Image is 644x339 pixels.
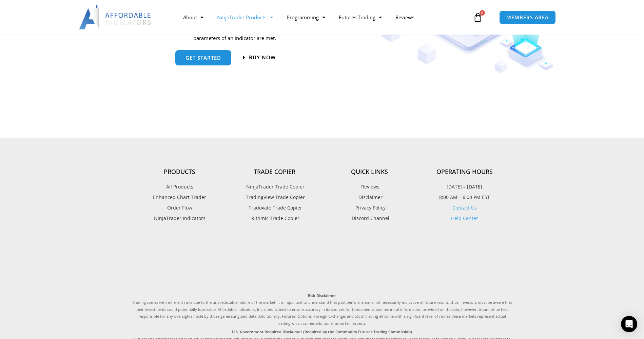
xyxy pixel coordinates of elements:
p: [DATE] – [DATE] [417,182,512,191]
h4: Quick Links [322,168,417,176]
strong: U.S. Government Required Disclaimer (Required by the Commodity Futures Trading Commission) [232,329,412,334]
span: All Products [166,182,193,191]
img: LogoAI | Affordable Indicators – NinjaTrader [79,5,152,29]
a: Privacy Policy [322,203,417,212]
a: Programming [280,9,332,25]
span: get started [186,55,221,60]
p: Trading comes with inherent risks due to the unpredictable nature of the market. It is important ... [132,292,512,327]
a: Rithmic Trade Copier [227,214,322,223]
a: MEMBERS AREA [499,11,556,24]
a: NinjaTrader Indicators [132,214,227,223]
span: Rithmic Trade Copier [250,214,299,223]
span: Order Flow [167,203,192,212]
a: 0 [463,7,493,27]
span: 0 [480,10,485,16]
a: Reviews [322,182,417,191]
a: TradingView Trade Copier [227,193,322,202]
a: Reviews [389,9,421,25]
span: Discord Channel [350,214,389,223]
h4: Trade Copier [227,168,322,176]
a: NinjaTrader Trade Copier [227,182,322,191]
nav: Menu [176,9,471,25]
a: Buy now [243,55,276,60]
a: Order Flow [132,203,227,212]
a: Contact Us [452,204,477,211]
a: Discord Channel [322,214,417,223]
a: All Products [132,182,227,191]
span: NinjaTrader Indicators [154,214,206,223]
span: Buy now [249,55,276,60]
strong: Risk Disclaimer [308,293,336,298]
span: Tradovate Trade Copier [247,203,302,212]
span: Disclaimer [357,193,383,202]
a: Enhanced Chart Trader [132,193,227,202]
iframe: Customer reviews powered by Trustpilot [132,238,512,285]
a: Tradovate Trade Copier [227,203,322,212]
span: TradingView Trade Copier [244,193,305,202]
a: NinjaTrader Products [210,9,280,25]
h4: Operating Hours [417,168,512,176]
span: Privacy Policy [354,203,386,212]
h4: Products [132,168,227,176]
p: 8:00 AM – 6:00 PM EST [417,193,512,202]
a: Disclaimer [322,193,417,202]
a: About [176,9,210,25]
a: Help Center [451,215,478,221]
span: Reviews [359,182,379,191]
span: Enhanced Chart Trader [153,193,206,202]
div: Open Intercom Messenger [621,316,637,332]
a: get started [175,50,231,65]
a: Futures Trading [332,9,389,25]
span: NinjaTrader Trade Copier [245,182,305,191]
span: MEMBERS AREA [506,15,549,20]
